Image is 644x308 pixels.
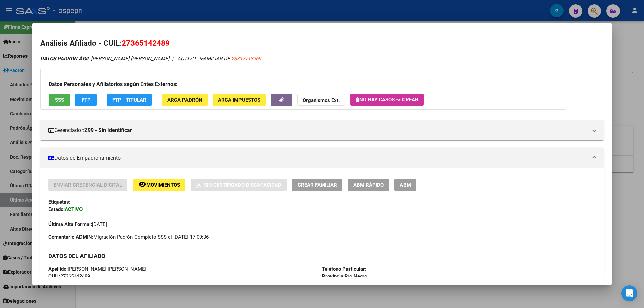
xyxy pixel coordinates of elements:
span: [DATE] [48,221,107,227]
strong: Última Alta Formal: [48,221,92,227]
button: Movimientos [133,179,185,191]
span: ABM [400,182,411,188]
button: No hay casos -> Crear [350,94,424,106]
strong: Apellido: [48,266,68,272]
strong: Etiquetas: [48,199,70,205]
span: ABM Rápido [353,182,384,188]
span: [PERSON_NAME] [PERSON_NAME] [48,266,146,272]
span: Crear Familiar [298,182,337,188]
strong: Organismos Ext. [303,97,340,103]
span: FTP - Titular [112,97,146,103]
span: Sin Certificado Discapacidad [204,182,281,188]
span: 27365142489 [48,273,90,280]
strong: Teléfono Particular: [322,266,366,272]
span: Movimientos [146,182,180,188]
button: ABM [394,179,416,191]
strong: Estado: [48,206,65,212]
h3: Datos Personales y Afiliatorios según Entes Externos: [49,80,558,88]
strong: CUIL: [48,273,60,280]
mat-panel-title: Gerenciador: [48,126,588,134]
div: Open Intercom Messenger [621,285,637,301]
mat-expansion-panel-header: Datos de Empadronamiento [40,148,604,168]
h2: Análisis Afiliado - CUIL: [40,38,604,49]
strong: Comentario ADMIN: [48,234,93,240]
button: ABM Rápido [348,179,389,191]
span: FTP [82,97,91,103]
button: Sin Certificado Discapacidad [191,179,287,191]
span: Rio Negro [322,273,367,280]
button: ARCA Padrón [162,94,208,106]
mat-expansion-panel-header: Gerenciador:Z99 - Sin Identificar [40,120,604,140]
button: Organismos Ext. [297,94,345,106]
span: Migración Padrón Completo SSS el [DATE] 17:09:36 [48,233,209,241]
span: FAMILIAR DE: [201,56,261,62]
span: No hay casos -> Crear [356,97,418,103]
strong: DATOS PADRÓN ÁGIL: [40,56,91,62]
button: FTP [75,94,97,106]
button: ARCA Impuestos [213,94,266,106]
button: FTP - Titular [107,94,152,106]
strong: Provincia: [322,273,345,280]
i: | ACTIVO | [40,56,261,62]
span: ARCA Padrón [167,97,202,103]
span: Enviar Credencial Digital [54,182,122,188]
strong: ACTIVO [65,206,83,212]
strong: Z99 - Sin Identificar [84,126,132,134]
span: SSS [55,97,64,103]
mat-panel-title: Datos de Empadronamiento [48,154,588,162]
span: 27365142489 [122,39,170,47]
span: 23317718969 [231,56,261,62]
button: Crear Familiar [292,179,342,191]
mat-icon: remove_red_eye [138,180,146,188]
h3: DATOS DEL AFILIADO [48,252,596,260]
span: [PERSON_NAME] [PERSON_NAME] - [40,56,172,62]
button: Enviar Credencial Digital [48,179,127,191]
button: SSS [49,94,70,106]
span: ARCA Impuestos [218,97,260,103]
